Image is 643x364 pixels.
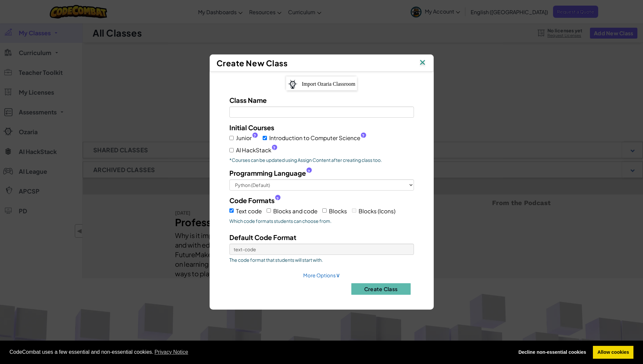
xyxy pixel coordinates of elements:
input: Blocks and code [267,208,271,213]
input: Introduction to Computer Science? [263,136,267,140]
span: ∨ [336,271,340,279]
span: Programming Language [229,168,306,178]
span: Blocks [329,207,347,215]
a: deny cookies [514,346,591,359]
a: allow cookies [593,346,633,359]
span: Import Ozaria Classroom [302,81,356,87]
img: IconClose.svg [418,58,427,68]
label: Initial Courses [229,123,274,132]
span: Code Formats [229,196,275,205]
a: More Options [303,272,340,278]
span: ? [253,133,256,138]
a: learn more about cookies [154,347,190,357]
span: ? [273,145,276,151]
span: CodeCombat uses a few essential and non-essential cookies. [10,347,509,357]
span: Junior [236,133,258,143]
span: ? [276,196,279,201]
span: ? [307,169,310,174]
img: ozaria-logo.png [288,79,298,89]
span: Blocks and code [273,207,317,215]
p: *Courses can be updated using Assign Content after creating class too. [229,157,414,163]
span: Class Name [229,96,267,104]
span: Text code [236,207,262,215]
input: AI HackStack? [229,148,234,152]
span: ? [362,133,365,138]
span: Create New Class [217,58,288,68]
input: Text code [229,208,234,213]
button: Create Class [351,283,411,295]
input: Blocks [322,208,327,213]
input: Junior? [229,136,234,140]
span: Default Code Format [229,233,296,241]
span: The code format that students will start with. [229,257,414,263]
span: Which code formats students can choose from. [229,218,414,224]
input: Blocks (Icons) [352,208,356,213]
span: Introduction to Computer Science [269,133,366,143]
span: Blocks (Icons) [359,207,395,215]
span: AI HackStack [236,145,277,155]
